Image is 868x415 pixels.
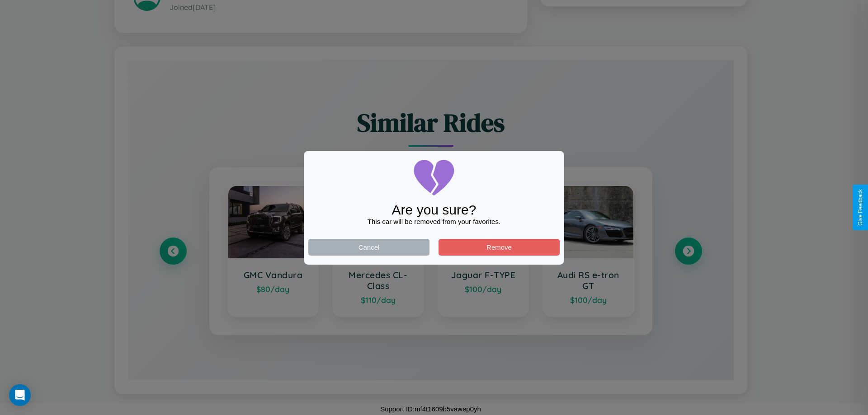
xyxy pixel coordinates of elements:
[9,384,31,406] div: Open Intercom Messenger
[857,189,863,226] div: Give Feedback
[411,155,457,201] img: broken-heart
[308,202,560,218] div: Are you sure?
[308,218,560,225] div: This car will be removed from your favorites.
[439,239,560,256] button: Remove
[308,239,429,256] button: Cancel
